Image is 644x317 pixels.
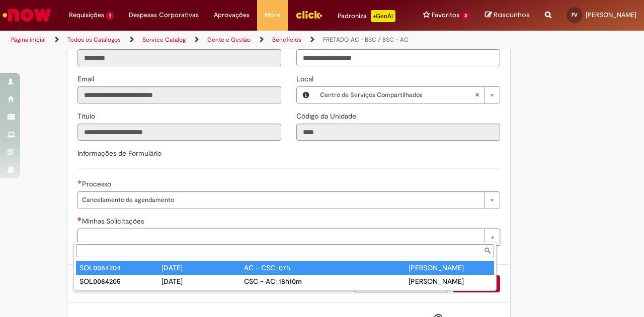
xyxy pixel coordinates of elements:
ul: Minhas Solicitações [74,259,496,290]
div: [DATE] [162,276,244,286]
div: AC – CSC: 07h [244,263,326,273]
div: CSC – AC: 18h10m [244,276,326,286]
div: [PERSON_NAME] [409,263,491,273]
div: [DATE] [162,263,244,273]
div: SOL0084205 [79,276,162,286]
div: [PERSON_NAME] [409,276,491,286]
div: SOL0084204 [79,263,162,273]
